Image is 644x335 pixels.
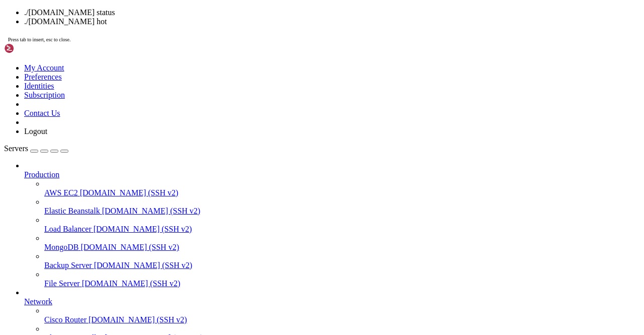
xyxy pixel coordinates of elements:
[44,270,640,288] li: File Server [DOMAIN_NAME] (SSH v2)
[44,225,640,234] a: Load Balancer [DOMAIN_NAME] (SSH v2)
[4,24,513,29] x-row: * Support: [URL][DOMAIN_NAME]
[4,75,513,80] x-row: please don't hesitate to contact us at [EMAIL_ADDRESS][DOMAIN_NAME].
[4,85,513,90] x-row: Last login: [DATE] from [TECHNICAL_ID]
[24,8,640,17] li: ./[DOMAIN_NAME] status
[4,70,513,75] x-row: This server is hosted by Contabo. If you have any questions or need help,
[80,188,179,197] span: [DOMAIN_NAME] (SSH v2)
[44,243,640,252] a: MongoDB [DOMAIN_NAME] (SSH v2)
[44,261,640,270] a: Backup Server [DOMAIN_NAME] (SSH v2)
[44,207,640,216] a: Elastic Beanstalk [DOMAIN_NAME] (SSH v2)
[24,127,47,136] a: Logout
[44,188,640,197] a: AWS EC2 [DOMAIN_NAME] (SSH v2)
[4,49,513,54] x-row: \____\___/|_|\_| |_/_/ \_|___/\___/
[4,34,513,39] x-row: / ___/___ _ _ _____ _ ___ ___
[4,4,513,9] x-row: Welcome to Ubuntu 22.04.5 LTS (GNU/Linux 5.15.0-25-generic x86_64)
[24,170,640,179] a: Production
[4,29,513,34] x-row: _____
[24,297,640,306] a: Network
[44,225,92,233] span: Load Balancer
[24,73,62,81] a: Preferences
[44,306,640,324] li: Cisco Router [DOMAIN_NAME] (SSH v2)
[24,17,640,26] li: ./[DOMAIN_NAME] hot
[24,161,640,288] li: Production
[4,90,513,95] x-row: root@vmi2595478:~# docker exec -it telegram-claim-bot /bin/bash
[44,234,640,252] li: MongoDB [DOMAIN_NAME] (SSH v2)
[44,216,640,234] li: Load Balancer [DOMAIN_NAME] (SSH v2)
[102,207,201,215] span: [DOMAIN_NAME] (SSH v2)
[44,279,80,288] span: File Server
[94,261,193,270] span: [DOMAIN_NAME] (SSH v2)
[44,315,87,324] span: Cisco Router
[24,109,60,117] a: Contact Us
[4,19,513,24] x-row: * Management: [URL][DOMAIN_NAME]
[24,82,54,90] a: Identities
[44,179,640,197] li: AWS EC2 [DOMAIN_NAME] (SSH v2)
[44,188,78,197] span: AWS EC2
[4,14,513,19] x-row: * Documentation: [URL][DOMAIN_NAME]
[4,144,28,153] span: Servers
[8,37,70,42] span: Press tab to insert, esc to close.
[4,95,513,100] x-row: root@230abc8639c3:/usr/src/app# ./
[24,91,65,99] a: Subscription
[24,297,52,306] span: Network
[44,315,640,324] a: Cisco Router [DOMAIN_NAME] (SSH v2)
[44,207,100,215] span: Elastic Beanstalk
[4,44,513,49] x-row: | |__| (_) | .` | | |/ _ \| _ \ (_) |
[82,279,181,288] span: [DOMAIN_NAME] (SSH v2)
[44,197,640,216] li: Elastic Beanstalk [DOMAIN_NAME] (SSH v2)
[44,252,640,270] li: Backup Server [DOMAIN_NAME] (SSH v2)
[4,59,513,64] x-row: Welcome!
[24,170,59,179] span: Production
[89,315,187,324] span: [DOMAIN_NAME] (SSH v2)
[94,225,192,233] span: [DOMAIN_NAME] (SSH v2)
[4,39,513,44] x-row: | | / _ \| \| |_ _/ \ | _ )/ _ \
[97,95,99,100] div: (34, 18)
[44,243,78,251] span: MongoDB
[4,144,68,153] a: Servers
[80,243,179,251] span: [DOMAIN_NAME] (SSH v2)
[44,261,92,270] span: Backup Server
[24,63,64,72] a: My Account
[4,43,62,53] img: Shellngn
[44,279,640,288] a: File Server [DOMAIN_NAME] (SSH v2)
